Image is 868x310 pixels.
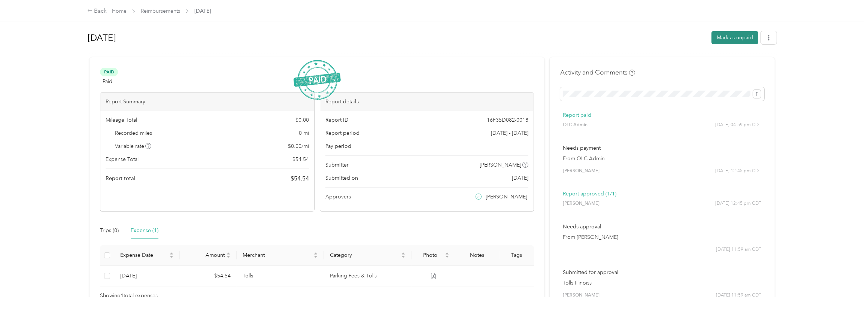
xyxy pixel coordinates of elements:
span: Report period [325,129,359,137]
span: $ 54.54 [291,174,309,183]
th: Photo [412,245,455,266]
span: Approvers [325,193,351,201]
span: Report total [106,174,136,182]
th: Expense Date [114,245,180,266]
td: - [499,266,534,286]
span: [PERSON_NAME] [486,193,527,201]
th: Notes [455,245,499,266]
a: Reimbursements [141,8,180,14]
span: Expense Total [106,155,139,163]
span: Expense Date [120,252,168,258]
span: Photo [418,252,443,258]
span: 16F35D082-0018 [487,116,528,124]
td: $54.54 [180,266,237,286]
span: caret-down [226,255,231,259]
span: $ 54.54 [292,155,309,163]
span: - [516,273,517,279]
span: [PERSON_NAME] [563,168,600,174]
span: caret-down [445,255,449,259]
span: QLC Admin [563,122,588,128]
p: From QLC Admin [563,155,761,162]
span: caret-up [313,251,318,256]
div: Trips (0) [100,227,119,235]
button: Mark as unpaid [711,31,758,44]
span: [DATE] [194,7,211,15]
span: Report ID [325,116,349,124]
span: [DATE] [512,174,528,182]
span: [DATE] 11:59 am CDT [716,292,762,299]
div: Report Summary [100,92,314,111]
div: Report details [320,92,534,111]
span: [DATE] 11:59 am CDT [716,246,762,253]
span: [DATE] 04:59 pm CDT [716,122,762,128]
span: caret-up [445,251,449,256]
span: $ 0.00 [295,116,309,124]
span: Paid [103,77,112,85]
span: caret-up [401,251,406,256]
span: 0 mi [299,129,309,137]
td: 8-21-2025 [114,266,180,286]
a: Home [112,8,127,14]
th: Tags [499,245,534,266]
span: Merchant [243,252,312,258]
div: Back [87,7,107,16]
span: Pay period [325,142,351,150]
th: Merchant [237,245,324,266]
span: Mileage Total [106,116,137,124]
iframe: Everlance-gr Chat Button Frame [826,268,868,310]
span: Recorded miles [115,129,152,137]
td: Tolls [237,266,324,286]
span: caret-down [169,255,174,259]
span: Showing 1 total expenses [100,292,158,300]
th: Category [324,245,412,266]
p: Needs approval [563,223,761,231]
h4: Activity and Comments [560,68,635,77]
span: Paid [100,68,118,76]
span: caret-down [401,255,406,259]
p: From [PERSON_NAME] [563,233,761,241]
h1: Aug 2025 [88,29,706,47]
th: Amount [180,245,237,266]
p: Needs payment [563,144,761,152]
span: caret-up [226,251,231,256]
span: Category [330,252,400,258]
span: [DATE] - [DATE] [491,129,528,137]
img: PaidStamp [294,60,341,100]
div: Tags [505,252,528,258]
span: Variable rate [115,142,152,150]
span: Amount [186,252,225,258]
p: Tolls Illinoiss [563,279,761,287]
span: $ 0.00 / mi [288,142,309,150]
p: Report paid [563,111,761,119]
div: Expense (1) [131,227,158,235]
p: Report approved (1/1) [563,190,761,198]
p: Submitted for approval [563,268,761,276]
span: Submitted on [325,174,358,182]
span: caret-down [313,255,318,259]
span: [DATE] 12:45 pm CDT [716,200,762,207]
span: caret-up [169,251,174,256]
td: Parking Fees & Tolls [324,266,412,286]
span: [DATE] 12:45 pm CDT [716,168,762,174]
span: [PERSON_NAME] [480,161,521,169]
span: Submitter [325,161,349,169]
span: [PERSON_NAME] [563,292,600,299]
span: [PERSON_NAME] [563,200,600,207]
